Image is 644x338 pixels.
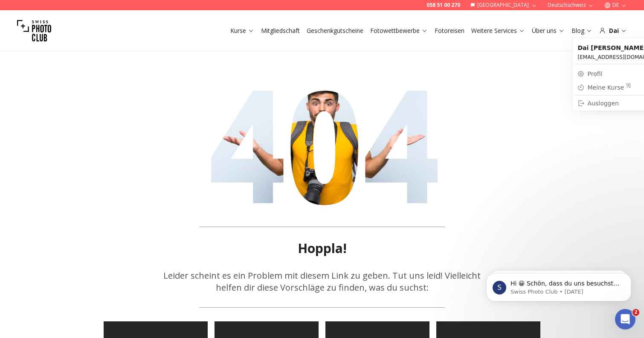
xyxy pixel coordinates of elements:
iframe: Intercom live chat [615,309,635,329]
a: Fotoreisen [435,26,464,35]
button: Weitere Services [468,25,528,37]
button: Fotowettbewerbe [367,25,431,37]
iframe: Intercom notifications message [473,255,644,315]
img: Swiss photo club [17,14,51,48]
span: 2 [632,309,639,316]
button: Kurse [227,25,258,37]
a: Über uns [532,26,565,35]
button: Über uns [528,25,568,37]
a: Kurse [230,26,254,35]
a: Fotowettbewerbe [370,26,428,35]
p: Leider scheint es ein Problem mit diesem Link zu geben. Tut uns leid! Vielleicht helfen dir diese... [158,270,486,294]
a: Geschenkgutscheine [307,26,363,35]
a: Mitgliedschaft [261,26,300,35]
button: Blog [568,25,596,37]
a: Weitere Services [471,26,525,35]
button: Fotoreisen [431,25,468,37]
a: Blog [571,26,592,35]
button: Mitgliedschaft [258,25,303,37]
div: Dai [599,26,627,35]
a: 058 51 00 270 [426,2,460,9]
img: 404 [199,75,445,213]
div: Meine Kurse [588,83,631,92]
button: Geschenkgutscheine [303,25,367,37]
